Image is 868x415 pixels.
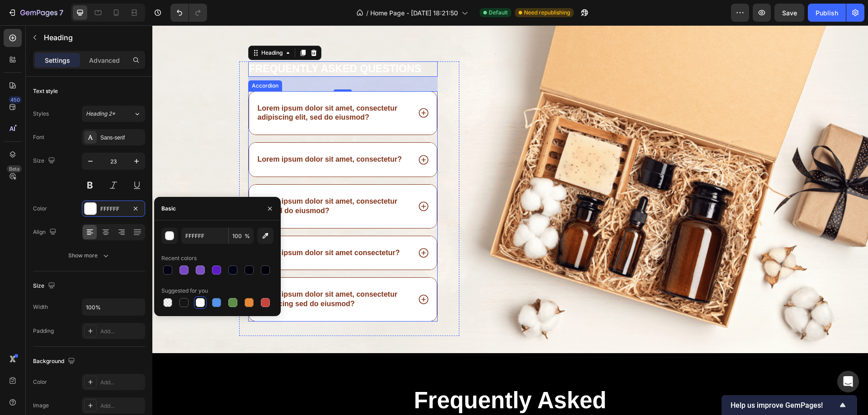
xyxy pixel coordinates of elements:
div: Add... [100,327,143,336]
div: Add... [100,402,143,410]
iframe: Design area [152,25,868,415]
span: / [366,8,368,18]
div: Font [33,133,44,141]
div: Align [33,226,58,238]
div: Undo/Redo [170,4,207,22]
span: Help us improve GemPages! [731,401,837,410]
button: Show survey - Help us improve GemPages! [731,400,848,410]
div: Color [33,378,47,386]
div: 450 [9,96,22,103]
p: Settings [45,56,70,65]
button: Show more [33,247,145,264]
div: Beta [7,165,22,173]
div: Add... [100,378,143,387]
div: Width [33,303,48,311]
div: Padding [33,327,54,335]
p: Heading [44,32,142,43]
button: Publish [808,4,846,22]
input: Eg: FFFFFF [181,228,228,244]
div: Styles [33,110,49,118]
div: Basic [161,205,176,213]
span: % [245,232,250,240]
div: Open Intercom Messenger [837,371,859,392]
button: Heading 2* [82,106,145,122]
div: Size [33,155,57,167]
div: Sans-serif [100,134,143,142]
div: Background [33,355,77,368]
span: Save [782,9,797,17]
div: Show more [68,251,110,260]
button: 7 [4,4,67,22]
div: Size [33,280,57,292]
span: Heading 2* [86,110,115,118]
div: Image [33,401,49,410]
div: Color [33,205,47,213]
div: Text style [33,87,58,95]
p: 7 [59,7,63,18]
span: Need republishing [524,9,570,17]
button: Save [774,4,804,22]
input: Auto [82,299,145,315]
div: FFFFFF [100,205,127,213]
div: Suggested for you [161,287,208,295]
span: Home Page - [DATE] 18:21:50 [370,8,458,18]
div: Recent colors [161,254,197,262]
span: Default [489,9,508,17]
div: Publish [816,8,838,18]
p: Advanced [89,56,120,65]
